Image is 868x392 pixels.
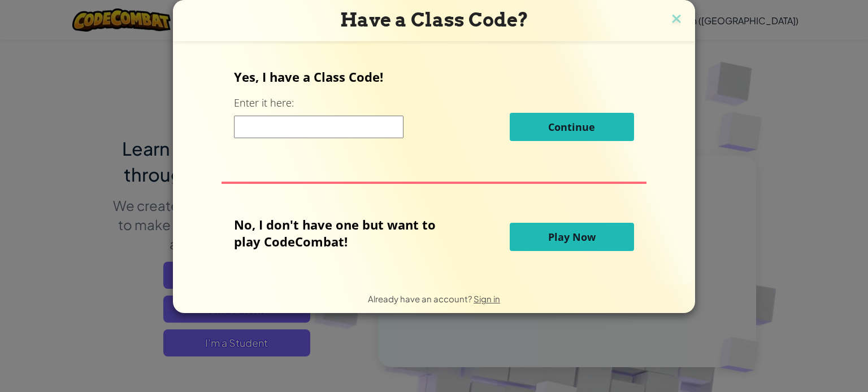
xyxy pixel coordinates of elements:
[669,11,684,28] img: close icon
[234,96,294,110] label: Enter it here:
[510,113,634,141] button: Continue
[548,230,596,244] span: Play Now
[474,293,500,304] a: Sign in
[234,68,633,85] p: Yes, I have a Class Code!
[510,223,634,251] button: Play Now
[234,216,453,250] p: No, I don't have one but want to play CodeCombat!
[368,293,474,304] span: Already have an account?
[340,8,528,31] span: Have a Class Code?
[548,120,595,134] span: Continue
